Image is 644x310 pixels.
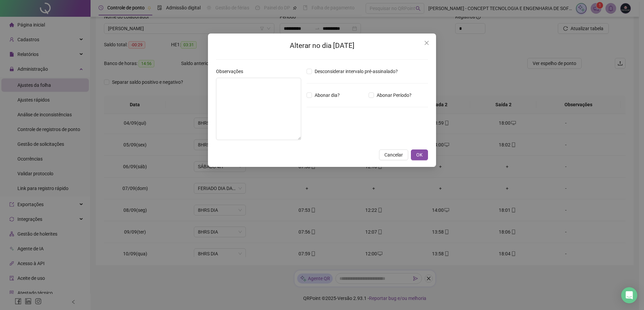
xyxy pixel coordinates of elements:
span: Abonar dia? [312,91,342,99]
label: Observações [216,68,248,75]
div: Open Intercom Messenger [621,287,637,303]
span: OK [416,151,423,159]
h2: Alterar no dia [DATE] [216,40,428,51]
span: close [424,40,429,46]
button: Close [421,38,432,48]
span: Desconsiderar intervalo pré-assinalado? [312,68,400,75]
button: Cancelar [379,149,408,160]
button: OK [411,149,428,160]
span: Cancelar [384,151,403,159]
span: Abonar Período? [374,91,414,99]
